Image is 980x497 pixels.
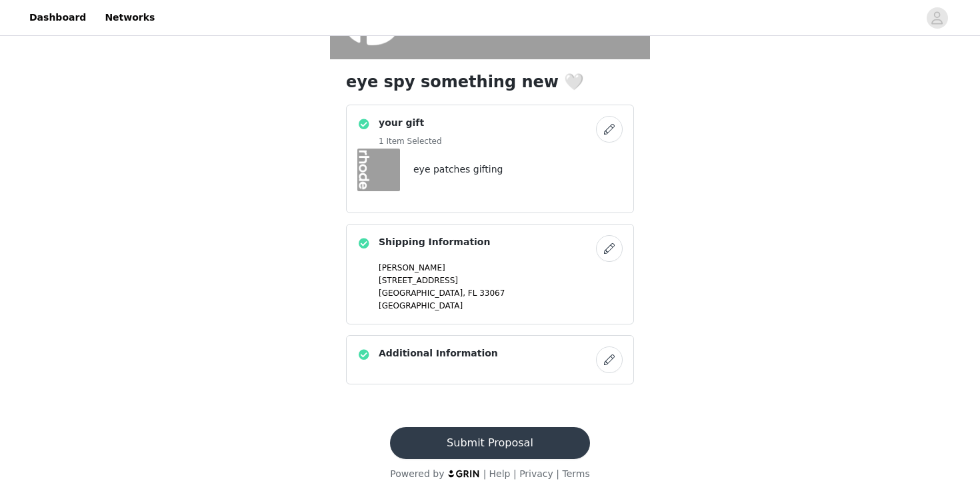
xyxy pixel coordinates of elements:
span: FL [468,288,477,298]
p: [PERSON_NAME] [379,262,623,274]
h1: eye spy something new 🤍 [346,70,634,94]
h4: eye patches gifting [413,163,503,177]
span: [GEOGRAPHIC_DATA], [379,288,465,298]
span: | [483,468,487,479]
p: [GEOGRAPHIC_DATA] [379,300,623,312]
h4: your gift [379,116,442,130]
span: | [556,468,559,479]
a: Terms [562,468,589,479]
span: 33067 [479,288,505,298]
div: Shipping Information [346,224,634,324]
a: Privacy [519,468,553,479]
div: Additional Information [346,335,634,384]
div: your gift [346,105,634,213]
a: Networks [97,3,163,33]
h4: Shipping Information [379,235,490,249]
button: Submit Proposal [390,427,589,459]
img: eye patches gifting [357,149,400,191]
div: avatar [931,7,943,29]
img: logo [447,469,481,478]
h5: 1 Item Selected [379,135,442,147]
span: | [513,468,517,479]
a: Help [489,468,511,479]
h4: Additional Information [379,346,498,360]
p: [STREET_ADDRESS] [379,274,623,286]
span: Powered by [390,468,444,479]
a: Dashboard [21,3,94,33]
